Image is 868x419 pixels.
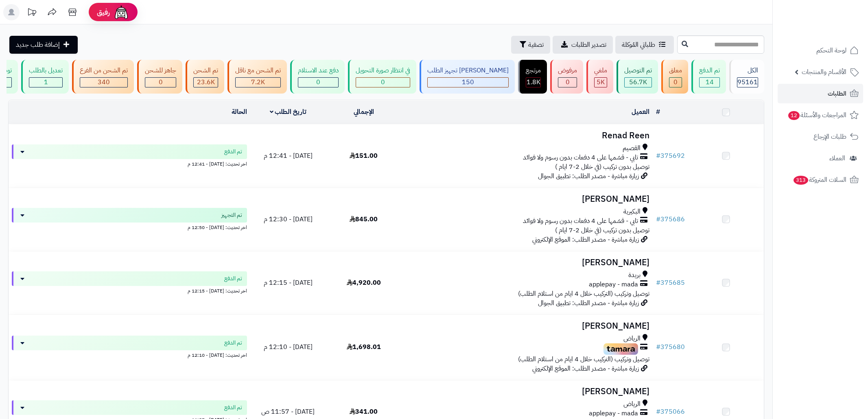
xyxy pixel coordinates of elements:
[16,40,60,50] span: إضافة طلب جديد
[145,78,176,87] div: 0
[656,342,660,352] span: #
[585,60,615,94] a: ملغي 5K
[264,278,313,288] span: [DATE] - 12:15 م
[523,216,638,226] span: تابي - قسّمها على 4 دفعات بدون رسوم ولا فوائد
[270,107,307,117] a: تاريخ الطلب
[656,278,685,288] a: #375685
[298,66,339,75] div: دفع عند الاستلام
[261,407,315,417] span: [DATE] - 11:57 ص
[656,151,660,161] span: #
[615,36,674,54] a: طلباتي المُوكلة
[778,127,863,146] a: طلبات الإرجاع
[9,36,78,54] a: إضافة طلب جديد
[660,60,690,94] a: معلق 0
[595,78,607,87] div: 4975
[12,223,247,231] div: اخر تحديث: [DATE] - 12:50 م
[778,41,863,60] a: لوحة التحكم
[236,78,280,87] div: 7223
[264,342,313,352] span: [DATE] - 12:10 م
[404,194,649,204] h3: [PERSON_NAME]
[523,153,638,162] span: تابي - قسّمها على 4 دفعات بدون رسوم ولا فوائد
[80,66,128,75] div: تم الشحن من الفرع
[221,211,242,219] span: تم التجهيز
[511,36,550,54] button: تصفية
[232,107,247,117] a: الحالة
[816,45,846,56] span: لوحة التحكم
[224,148,242,156] span: تم الدفع
[264,151,313,161] span: [DATE] - 12:41 م
[518,354,649,364] span: توصيل وتركيب (التركيب خلال 4 ايام من استلام الطلب)
[813,6,860,23] img: logo-2.png
[289,60,346,94] a: دفع عند الاستلام 0
[113,4,129,20] img: ai-face.png
[566,77,570,87] span: 0
[625,78,652,87] div: 56689
[97,7,110,17] span: رفيق
[787,109,846,121] span: المراجعات والأسئلة
[656,214,685,224] a: #375686
[12,286,247,295] div: اخر تحديث: [DATE] - 12:15 م
[549,60,585,94] a: مرفوض 0
[532,235,639,244] span: زيارة مباشرة - مصدر الطلب: الموقع الإلكتروني
[778,148,863,168] a: العملاء
[356,78,410,87] div: 0
[194,78,218,87] div: 23573
[623,207,641,216] span: البكيرية
[12,350,247,359] div: اخر تحديث: [DATE] - 12:10 م
[656,214,660,224] span: #
[571,40,606,50] span: تصدير الطلبات
[778,105,863,125] a: المراجعات والأسئلة12
[347,278,381,288] span: 4,920.00
[656,342,685,352] a: #375680
[70,60,136,94] a: تم الشحن من الفرع 340
[404,131,649,140] h3: Renad Reen
[224,404,242,412] span: تم الدفع
[594,66,607,75] div: ملغي
[699,66,720,75] div: تم الدفع
[813,131,846,142] span: طلبات الإرجاع
[350,214,378,224] span: 845.00
[193,66,218,75] div: تم الشحن
[136,60,184,94] a: جاهز للشحن 0
[656,278,660,288] span: #
[462,77,474,87] span: 150
[623,144,641,153] span: القصيم
[235,66,281,75] div: تم الشحن مع ناقل
[29,66,63,75] div: تعديل بالطلب
[251,77,265,87] span: 7.2K
[828,88,846,99] span: الطلبات
[20,60,70,94] a: تعديل بالطلب 1
[316,77,320,87] span: 0
[632,107,649,117] a: العميل
[528,40,544,50] span: تصفية
[526,78,540,87] div: 1813
[778,84,863,103] a: الطلبات
[656,407,660,417] span: #
[298,78,338,87] div: 0
[615,60,660,94] a: تم التوصيل 56.7K
[624,66,652,75] div: تم التوصيل
[622,40,655,50] span: طلباتي المُوكلة
[589,409,638,418] span: applepay - mada
[354,107,374,117] a: الإجمالي
[623,334,641,343] span: الرياض
[553,36,613,54] a: تصدير الطلبات
[728,60,766,94] a: الكل95161
[656,407,685,417] a: #375066
[706,77,714,87] span: 14
[159,77,163,87] span: 0
[80,78,127,87] div: 340
[656,107,660,117] a: #
[623,399,641,409] span: الرياض
[538,298,639,308] span: زيارة مباشرة - مصدر الطلب: تطبيق الجوال
[603,343,638,355] img: Tamara
[44,77,48,87] span: 1
[737,66,758,75] div: الكل
[555,162,649,172] span: توصيل بدون تركيب (في خلال 2-7 ايام )
[350,407,378,417] span: 341.00
[669,78,682,87] div: 0
[793,174,846,185] span: السلات المتروكة
[22,4,42,22] a: تحديثات المنصة
[224,339,242,347] span: تم الدفع
[794,176,808,185] span: 313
